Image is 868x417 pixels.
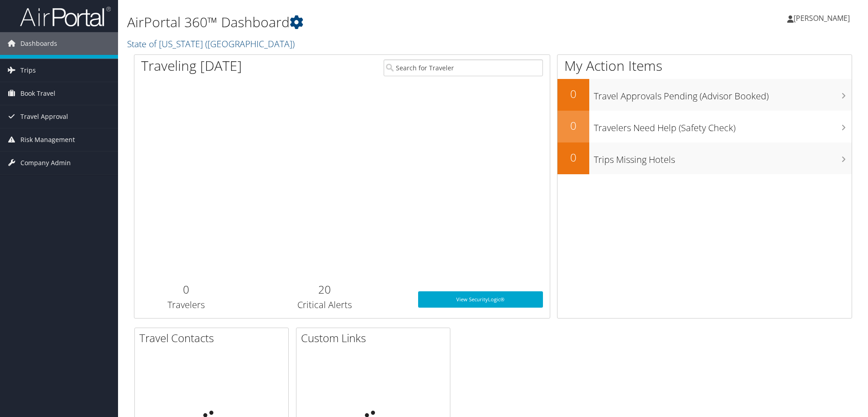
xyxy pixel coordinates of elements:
span: Travel Approval [20,105,68,128]
h2: 0 [557,150,589,165]
h3: Travel Approvals Pending (Advisor Booked) [594,85,852,103]
h1: My Action Items [557,56,852,75]
h2: 0 [557,118,589,133]
h2: 0 [141,282,232,297]
h2: Travel Contacts [139,330,288,346]
span: Risk Management [20,128,75,151]
a: [PERSON_NAME] [787,5,859,32]
h3: Trips Missing Hotels [594,149,852,166]
a: 0Travelers Need Help (Safety Check) [557,111,852,142]
h1: Traveling [DATE] [141,56,242,75]
input: Search for Traveler [384,59,543,76]
img: airportal-logo.png [20,6,111,27]
span: Dashboards [20,32,57,55]
a: View SecurityLogic® [418,291,543,308]
h3: Critical Alerts [245,299,404,311]
h2: 20 [245,282,404,297]
a: 0Trips Missing Hotels [557,142,852,174]
h3: Travelers [141,299,232,311]
a: State of [US_STATE] ([GEOGRAPHIC_DATA]) [127,38,297,50]
h2: 0 [557,86,589,102]
h2: Custom Links [301,330,450,346]
h1: AirPortal 360™ Dashboard [127,13,615,32]
span: [PERSON_NAME] [794,13,850,23]
a: 0Travel Approvals Pending (Advisor Booked) [557,79,852,111]
h3: Travelers Need Help (Safety Check) [594,117,852,134]
span: Trips [20,59,36,82]
span: Book Travel [20,82,55,105]
span: Company Admin [20,152,71,174]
